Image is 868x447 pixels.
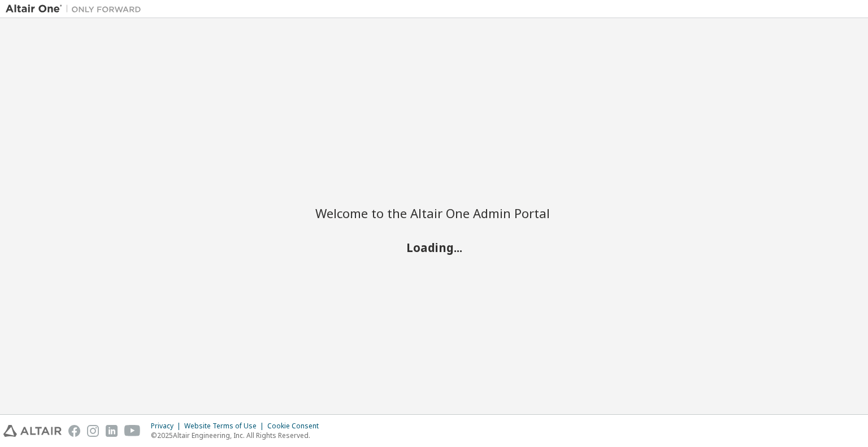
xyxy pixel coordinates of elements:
[6,3,147,15] img: Altair One
[87,425,99,437] img: instagram.svg
[68,425,80,437] img: facebook.svg
[151,422,184,431] div: Privacy
[267,422,325,431] div: Cookie Consent
[315,205,553,221] h2: Welcome to the Altair One Admin Portal
[3,425,62,437] img: altair_logo.svg
[184,422,267,431] div: Website Terms of Use
[124,425,141,437] img: youtube.svg
[151,431,325,440] p: © 2025 Altair Engineering, Inc. All Rights Reserved.
[106,425,118,437] img: linkedin.svg
[315,240,553,254] h2: Loading...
